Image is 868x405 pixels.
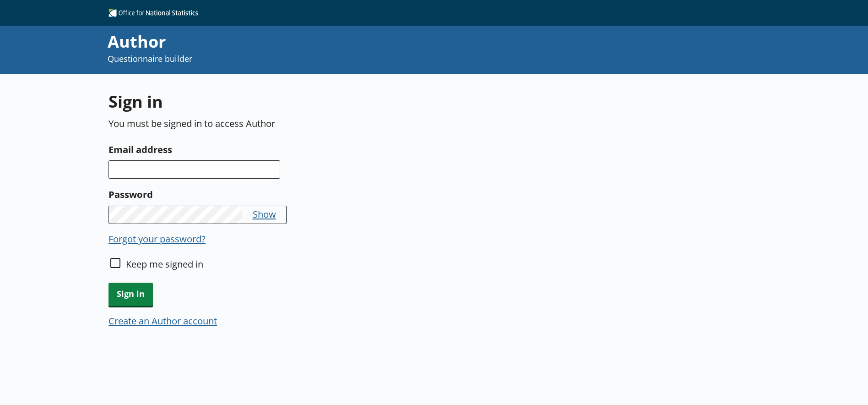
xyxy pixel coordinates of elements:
button: Forgot your password? [108,232,206,245]
label: Email address [108,142,536,157]
h1: Sign in [108,90,536,113]
label: Keep me signed in [126,257,203,270]
button: Create an Author account [108,314,217,327]
p: Questionnaire builder [108,53,584,65]
button: Show [253,208,276,220]
div: Author [108,30,584,53]
p: You must be signed in to access Author [108,117,536,130]
label: Password [108,187,536,202]
button: Sign in [108,283,153,306]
